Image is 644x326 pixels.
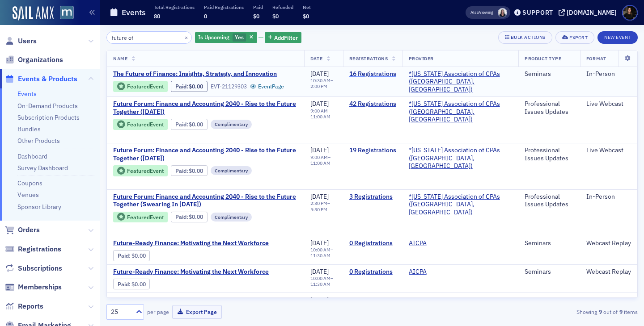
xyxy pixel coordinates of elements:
div: 25 [111,307,131,317]
div: Seminars [525,296,574,304]
a: Paid [175,213,186,220]
div: – [310,201,337,212]
a: View Homepage [54,6,74,21]
a: Future-Ready Finance: Motivating the Next Workforce [113,268,269,276]
label: per page [147,308,169,316]
div: – [310,108,337,120]
span: [DATE] [310,192,329,201]
a: Orders [5,225,40,235]
div: Export [569,35,588,40]
span: 0 [204,13,207,20]
a: Events & Products [5,74,77,84]
span: Provider [409,55,434,62]
span: Memberships [18,282,62,292]
div: Paid: 17 - $0 [171,81,208,92]
span: AICPA [409,268,465,276]
div: Complimentary [211,213,252,222]
span: *Maryland Association of CPAs (Timonium, MD) [409,70,512,94]
div: Professional Issues Updates [525,193,574,209]
span: : [175,213,189,220]
div: – [310,78,337,89]
div: In-Person [586,70,631,78]
span: Registrations [349,55,388,62]
span: *Maryland Association of CPAs (Timonium, MD) [409,100,512,124]
span: *Maryland Association of CPAs (Timonium, MD) [409,146,512,170]
a: 42 Registrations [349,100,396,108]
h1: Events [122,7,146,18]
span: Kelly Brown [498,8,507,17]
div: Featured Event [127,215,164,220]
a: Paid [118,252,129,259]
a: On-Demand Products [17,102,78,110]
a: Venues [17,191,39,199]
time: 9:00 AM [310,154,328,160]
div: Paid: 0 - $0 [113,250,150,261]
div: [DOMAIN_NAME] [567,8,617,17]
div: Paid: 43 - $0 [171,119,208,130]
span: [DATE] [310,239,329,247]
a: Other Products [17,137,60,145]
span: Reports [18,301,43,311]
div: Seminars [525,268,574,276]
span: *Maryland Association of CPAs (Timonium, MD) [409,193,512,217]
span: Format [586,55,606,62]
div: Professional Issues Updates [525,146,574,162]
a: 0 Registrations [349,239,396,247]
a: Paid [175,83,186,90]
span: Orders [18,225,40,235]
div: Featured Event [127,84,164,89]
div: Featured Event [127,122,164,127]
a: Paid [175,121,186,128]
div: Featured Event [113,212,168,223]
a: Future-Ready Finance: Motivating the Next Workforce [113,239,269,247]
a: New Event [597,33,638,41]
a: AICPA [409,268,427,276]
span: Future Forum: Finance and Accounting 2040 - Rise to the Future Together (November 2025) [113,146,298,162]
a: Paid [118,281,129,288]
div: Paid: 3 - $0 [171,212,208,222]
div: Seminars [525,70,574,78]
a: AICPA [409,296,427,304]
a: *[US_STATE] Association of CPAs ([GEOGRAPHIC_DATA], [GEOGRAPHIC_DATA]) [409,146,512,170]
span: [DATE] [310,100,329,108]
time: 2:30 PM [310,200,327,206]
div: Webcast Replay [586,296,631,304]
input: Search… [106,31,192,44]
a: AICPA [409,239,427,247]
a: Futuristic Audit Trends: The Future is Now [113,296,263,304]
a: Survey Dashboard [17,164,68,172]
div: EVT-21129303 [211,83,247,90]
p: Paid Registrations [204,4,244,10]
span: $0.00 [189,167,203,174]
div: In-Person [586,193,631,201]
span: : [175,121,189,128]
span: Organizations [18,55,63,65]
img: SailAMX [60,6,74,20]
a: Users [5,36,37,46]
time: 11:30 AM [310,252,330,259]
span: Subscriptions [18,263,62,273]
button: × [182,33,191,41]
a: Future Forum: Finance and Accounting 2040 - Rise to the Future Together ([DATE]) [113,100,298,116]
time: 11:00 AM [310,113,330,120]
a: Organizations [5,55,63,65]
span: The Future of Finance: Insights, Strategy, and Innovation [113,70,277,78]
span: Profile [622,5,638,21]
div: Support [522,8,553,17]
a: Coupons [17,179,42,187]
a: *[US_STATE] Association of CPAs ([GEOGRAPHIC_DATA], [GEOGRAPHIC_DATA]) [409,70,512,94]
span: Name [113,55,127,62]
div: Complimentary [211,166,252,175]
a: Subscriptions [5,263,62,273]
span: Viewing [470,9,493,16]
span: $0.00 [131,252,146,259]
a: 19 Registrations [349,146,396,155]
div: Bulk Actions [511,35,546,40]
span: AICPA [409,296,465,304]
a: 3 Registrations [349,193,396,201]
span: Add Filter [274,33,298,42]
div: Paid: 21 - $0 [171,165,208,176]
time: 10:30 AM [310,77,330,84]
div: Complimentary [211,120,252,129]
